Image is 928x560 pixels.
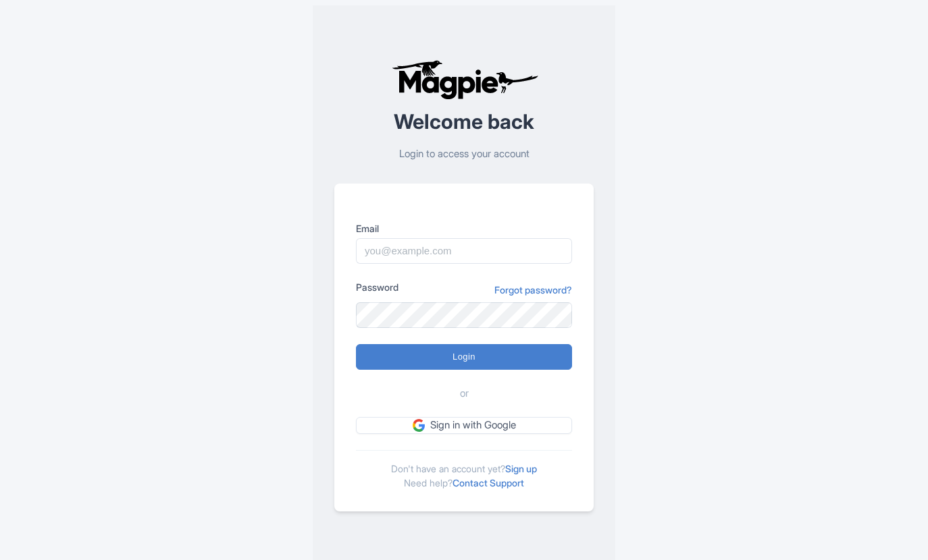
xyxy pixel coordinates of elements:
[453,477,524,488] a: Contact Support
[460,386,469,401] span: or
[356,238,572,264] input: you@example.com
[334,111,594,133] h2: Welcome back
[413,419,425,431] img: google.svg
[356,417,572,434] a: Sign in with Google
[388,59,540,100] img: logo-ab69f6fb50320c5b225c76a69d11143b.png
[356,450,572,490] div: Don't have an account yet? Need help?
[334,146,594,162] p: Login to access your account
[356,344,572,370] input: Login
[494,283,572,297] a: Forgot password?
[356,280,398,294] label: Password
[356,221,572,235] label: Email
[505,463,537,474] a: Sign up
